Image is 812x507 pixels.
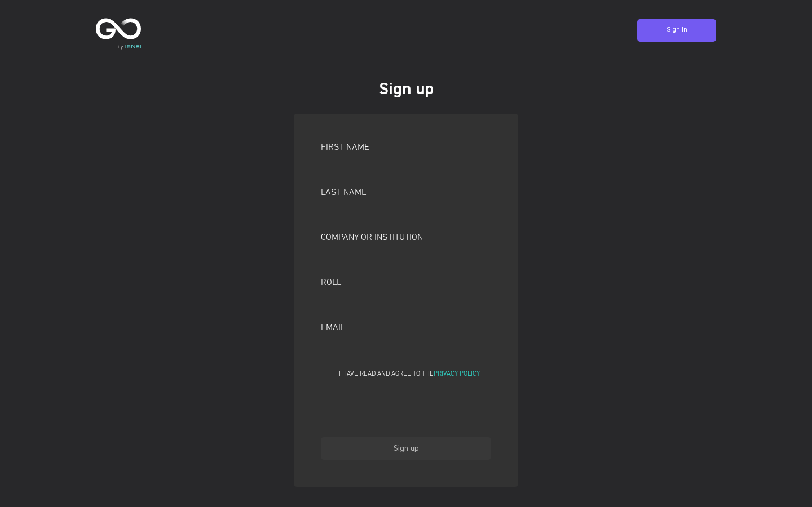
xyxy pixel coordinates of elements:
img: image [96,11,141,56]
label: Email [321,321,491,332]
button: Sign In [637,19,716,42]
label: Company or Institution [321,231,491,242]
div: Sign In [658,18,696,43]
label: Role [321,276,491,287]
label: First name [321,141,491,152]
label: I have read and agree to the [339,369,491,380]
a: Privacy Policy [434,369,480,379]
iframe: Widget containing checkbox for hCaptcha security challenge [321,389,491,432]
p: Sign up [305,77,507,103]
label: Last name [321,186,491,197]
